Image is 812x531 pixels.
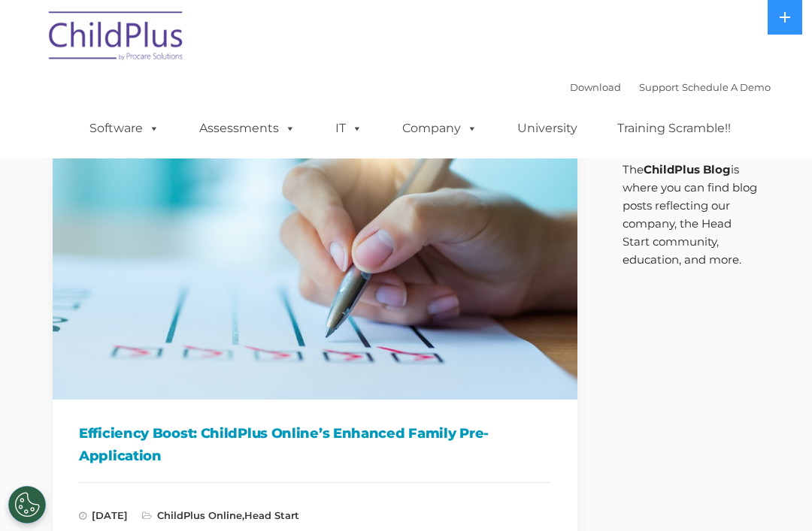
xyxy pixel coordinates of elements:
span: , [142,509,299,521]
button: Cookies Settings [8,486,46,523]
a: Schedule A Demo [682,81,771,93]
a: Company [387,113,492,143]
iframe: Chat Widget [737,459,812,531]
a: Head Start [244,509,299,521]
img: ChildPlus by Procare Solutions [41,1,192,76]
a: Training Scramble!! [602,113,746,143]
a: ChildPlus Online [157,509,242,521]
a: Assessments [184,113,311,143]
strong: ChildPlus Blog [644,162,731,176]
a: IT [320,113,377,143]
a: Download [570,81,621,93]
img: Efficiency Boost: ChildPlus Online's Enhanced Family Pre-Application Process - Streamlining Appli... [53,105,577,400]
a: Software [74,113,174,143]
a: Support [639,81,679,93]
span: [DATE] [79,509,128,521]
h1: Efficiency Boost: ChildPlus Online’s Enhanced Family Pre-Application [79,422,551,467]
a: University [502,113,592,143]
font: | [570,81,771,93]
p: The is where you can find blog posts reflecting our company, the Head Start community, education,... [623,161,760,269]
